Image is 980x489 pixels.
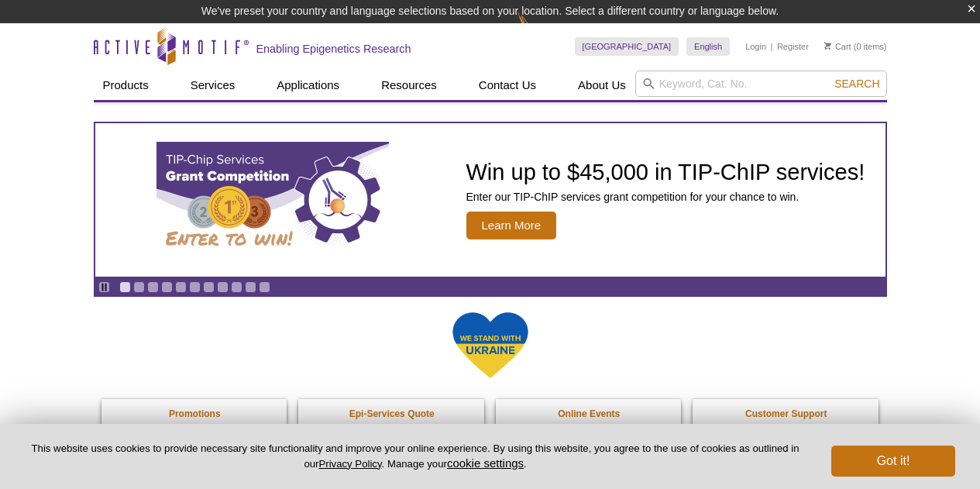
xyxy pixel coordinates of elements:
[161,281,173,293] a: Go to slide 4
[518,12,559,48] img: Change Here
[777,41,809,52] a: Register
[25,442,806,471] p: This website uses cookies to provide necessary site functionality and improve your online experie...
[575,37,679,56] a: [GEOGRAPHIC_DATA]
[693,399,880,429] a: Customer Support
[745,408,827,419] strong: Customer Support
[824,42,831,50] img: Your Cart
[133,281,145,293] a: Go to slide 2
[466,190,865,204] p: Enter our TIP-ChIP services grant competition for your chance to win.
[558,408,620,419] strong: Online Events
[95,123,885,277] article: TIP-ChIP Services Grant Competition
[231,281,242,293] a: Go to slide 9
[169,408,221,419] strong: Promotions
[95,123,885,277] a: TIP-ChIP Services Grant Competition Win up to $45,000 in TIP-ChIP services! Enter our TIP-ChIP se...
[466,160,865,184] h2: Win up to $45,000 in TIP-ChIP services!
[569,71,635,100] a: About Us
[298,399,486,429] a: Epi-Services Quote
[824,37,887,56] li: (0 items)
[245,281,256,293] a: Go to slide 10
[318,458,381,470] a: Privacy Policy
[452,311,529,380] img: We Stand With Ukraine
[496,399,683,429] a: Online Events
[156,142,389,258] img: TIP-ChIP Services Grant Competition
[175,281,187,293] a: Go to slide 5
[267,71,349,100] a: Applications
[469,71,545,100] a: Contact Us
[98,281,110,293] a: Toggle autoplay
[119,281,131,293] a: Go to slide 1
[635,71,887,97] input: Keyword, Cat. No.
[94,71,158,100] a: Products
[189,281,201,293] a: Go to slide 6
[101,399,289,429] a: Promotions
[256,42,411,56] h2: Enabling Epigenetics Research
[372,71,446,100] a: Resources
[824,41,851,52] a: Cart
[831,446,955,477] button: Got it!
[259,281,270,293] a: Go to slide 11
[447,456,524,470] button: cookie settings
[830,77,884,91] button: Search
[203,281,215,293] a: Go to slide 7
[466,212,557,239] span: Learn More
[349,408,435,419] strong: Epi-Services Quote
[181,71,245,100] a: Services
[834,77,879,90] span: Search
[686,37,730,56] a: English
[771,37,773,56] li: |
[217,281,229,293] a: Go to slide 8
[745,41,766,52] a: Login
[147,281,159,293] a: Go to slide 3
